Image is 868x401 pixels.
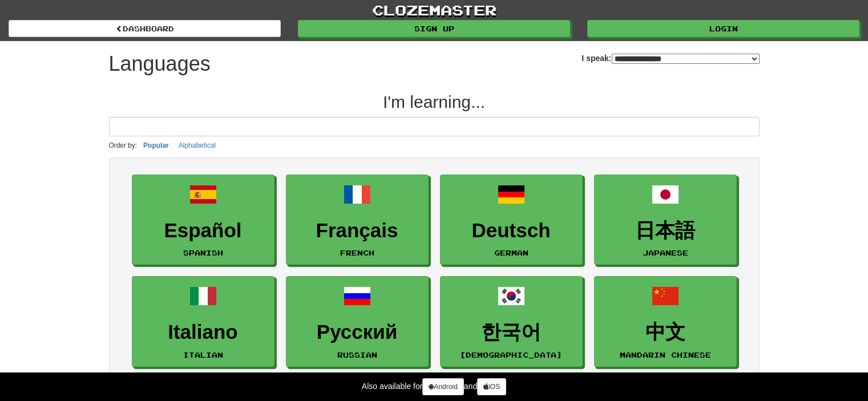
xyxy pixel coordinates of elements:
button: Alphabetical [175,139,219,152]
small: Spanish [183,249,223,257]
a: 한국어[DEMOGRAPHIC_DATA] [440,276,583,367]
h3: Русский [292,321,422,343]
a: Android [422,378,463,395]
a: iOS [477,378,506,395]
h3: 中文 [600,321,730,343]
small: Italian [183,351,223,359]
small: Mandarin Chinese [620,351,711,359]
h1: Languages [109,52,211,75]
a: 中文Mandarin Chinese [594,276,737,367]
small: Russian [337,351,377,359]
a: EspañolSpanish [132,175,274,265]
h3: 日本語 [600,220,730,242]
h2: I'm learning... [109,92,760,111]
label: I speak: [582,52,759,64]
a: FrançaisFrench [286,175,429,265]
select: I speak: [612,54,760,64]
h3: Français [292,220,422,242]
a: Sign up [298,20,570,37]
a: DeutschGerman [440,175,583,265]
h3: 한국어 [446,321,576,343]
button: Popular [140,139,172,152]
small: German [494,249,528,257]
small: French [340,249,374,257]
small: Japanese [643,249,688,257]
h3: Deutsch [446,220,576,242]
a: Login [587,20,859,37]
a: dashboard [9,20,281,37]
h3: Italiano [138,321,268,343]
h3: Español [138,220,268,242]
a: 日本語Japanese [594,175,737,265]
a: РусскийRussian [286,276,429,367]
small: [DEMOGRAPHIC_DATA] [460,351,562,359]
a: ItalianoItalian [132,276,274,367]
small: Order by: [109,141,138,149]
